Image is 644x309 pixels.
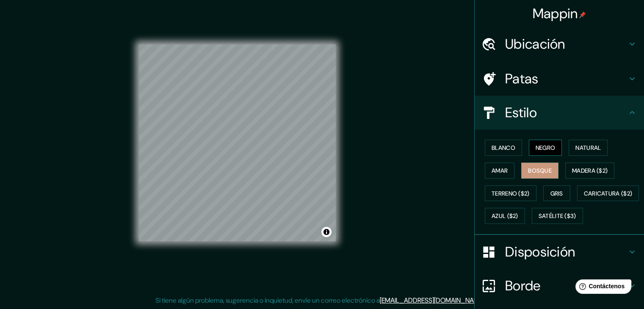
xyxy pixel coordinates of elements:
[485,208,525,224] button: Azul ($2)
[532,208,583,224] button: Satélite ($3)
[492,212,518,220] font: Azul ($2)
[569,140,608,156] button: Natural
[572,167,608,174] font: Madera ($2)
[475,269,644,303] div: Borde
[565,163,614,179] button: Madera ($2)
[485,185,536,201] button: Terreno ($2)
[505,70,539,88] font: Patas
[505,35,565,53] font: Ubicación
[155,296,380,305] font: Si tiene algún problema, sugerencia o inquietud, envíe un correo electrónico a
[492,190,530,197] font: Terreno ($2)
[550,190,563,197] font: Gris
[533,5,578,22] font: Mappin
[579,11,586,18] img: pin-icon.png
[475,27,644,61] div: Ubicación
[539,212,576,220] font: Satélite ($3)
[543,185,570,201] button: Gris
[505,243,575,261] font: Disposición
[536,144,556,152] font: Negro
[529,140,562,156] button: Negro
[528,167,552,174] font: Bosque
[485,163,514,179] button: Amar
[475,96,644,130] div: Estilo
[505,104,537,121] font: Estilo
[475,62,644,96] div: Patas
[492,144,515,152] font: Blanco
[321,227,332,237] button: Activar o desactivar atribución
[521,163,558,179] button: Bosque
[577,185,639,201] button: Caricatura ($2)
[139,44,336,241] canvas: Mapa
[492,167,508,174] font: Amar
[485,140,522,156] button: Blanco
[575,144,601,152] font: Natural
[569,276,635,300] iframe: Lanzador de widgets de ayuda
[584,190,633,197] font: Caricatura ($2)
[475,235,644,269] div: Disposición
[380,296,484,305] a: [EMAIL_ADDRESS][DOMAIN_NAME]
[505,277,541,295] font: Borde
